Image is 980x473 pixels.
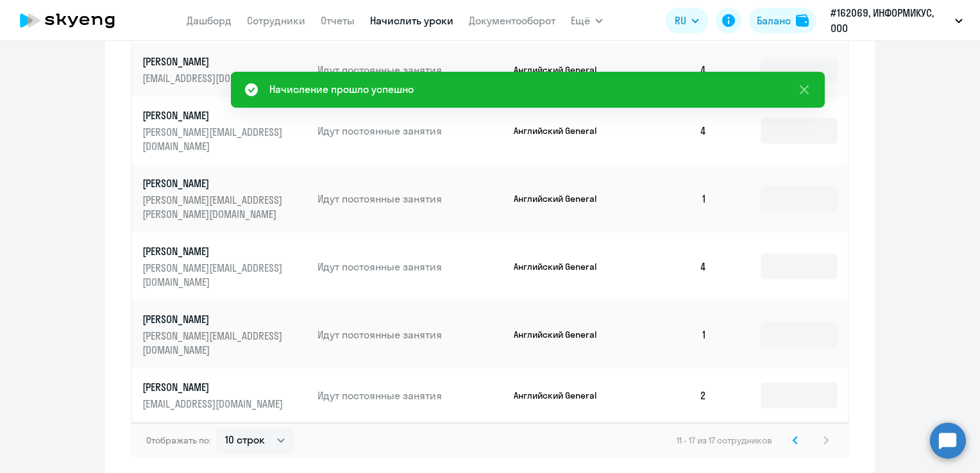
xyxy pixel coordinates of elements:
p: [PERSON_NAME][EMAIL_ADDRESS][PERSON_NAME][DOMAIN_NAME] [142,193,286,221]
p: [PERSON_NAME] [142,380,286,394]
p: Английский General [514,390,610,401]
a: Документооборот [469,14,555,27]
a: Сотрудники [247,14,305,27]
a: [PERSON_NAME][PERSON_NAME][EMAIL_ADDRESS][DOMAIN_NAME] [142,244,307,289]
p: Английский General [514,64,610,76]
p: [PERSON_NAME] [142,176,286,190]
a: [PERSON_NAME][PERSON_NAME][EMAIL_ADDRESS][DOMAIN_NAME] [142,312,307,357]
div: Баланс [757,13,791,28]
button: #162069, ИНФОРМИКУС, ООО [824,5,969,36]
span: Отображать по: [146,435,211,446]
a: [PERSON_NAME][EMAIL_ADDRESS][DOMAIN_NAME] [142,54,307,85]
a: [PERSON_NAME][EMAIL_ADDRESS][DOMAIN_NAME] [142,380,307,411]
button: Балансbalance [749,8,816,33]
p: Английский General [514,125,610,137]
td: 4 [627,43,717,97]
p: Идут постоянные занятия [317,124,503,138]
td: 1 [627,165,717,233]
td: 2 [627,369,717,422]
div: Начисление прошло успешно [269,81,414,97]
img: balance [796,14,809,27]
p: Английский General [514,193,610,204]
p: [PERSON_NAME] [142,54,286,69]
p: [PERSON_NAME] [142,108,286,122]
p: Английский General [514,261,610,272]
p: [PERSON_NAME] [142,244,286,258]
span: Ещё [571,13,590,28]
p: [PERSON_NAME][EMAIL_ADDRESS][DOMAIN_NAME] [142,261,286,289]
p: [PERSON_NAME][EMAIL_ADDRESS][DOMAIN_NAME] [142,329,286,357]
p: [EMAIL_ADDRESS][DOMAIN_NAME] [142,397,286,411]
p: Идут постоянные занятия [317,63,503,77]
a: Дашборд [187,14,232,27]
button: RU [666,8,708,33]
p: Английский General [514,329,610,340]
p: Идут постоянные занятия [317,388,503,402]
a: Отчеты [321,14,355,27]
td: 1 [627,301,717,369]
p: [PERSON_NAME] [142,312,286,326]
button: Ещё [571,8,603,33]
p: Идут постоянные занятия [317,328,503,342]
a: [PERSON_NAME][PERSON_NAME][EMAIL_ADDRESS][PERSON_NAME][DOMAIN_NAME] [142,176,307,221]
a: Начислить уроки [370,14,453,27]
a: [PERSON_NAME][PERSON_NAME][EMAIL_ADDRESS][DOMAIN_NAME] [142,108,307,153]
p: [PERSON_NAME][EMAIL_ADDRESS][DOMAIN_NAME] [142,125,286,153]
td: 4 [627,233,717,301]
p: Идут постоянные занятия [317,260,503,274]
span: RU [675,13,686,28]
p: #162069, ИНФОРМИКУС, ООО [831,5,950,36]
td: 4 [627,97,717,165]
p: Идут постоянные занятия [317,192,503,206]
span: 11 - 17 из 17 сотрудников [677,435,772,446]
p: [EMAIL_ADDRESS][DOMAIN_NAME] [142,71,286,85]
